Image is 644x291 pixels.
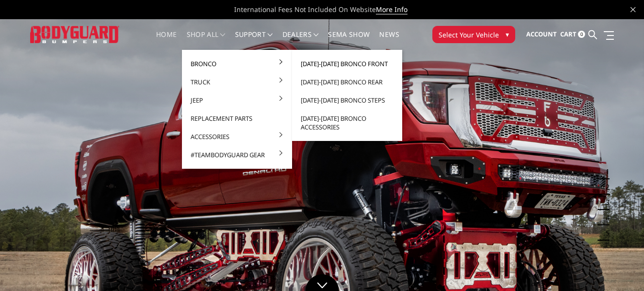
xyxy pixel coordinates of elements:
a: News [379,31,399,50]
a: [DATE]-[DATE] Bronco Rear [296,73,398,91]
a: Cart 0 [560,22,585,47]
a: Click to Down [305,274,339,291]
a: Truck [186,73,288,91]
a: #TeamBodyguard Gear [186,146,288,164]
a: Accessories [186,128,288,146]
button: Select Your Vehicle [432,26,515,43]
a: More Info [376,5,407,14]
a: Replacement Parts [186,109,288,128]
span: Select Your Vehicle [439,30,499,40]
a: [DATE]-[DATE] Bronco Steps [296,91,398,109]
a: Dealers [282,31,319,50]
a: Home [156,31,177,50]
button: 1 of 5 [600,164,610,180]
button: 4 of 5 [600,210,610,225]
button: 5 of 5 [600,225,610,241]
a: [DATE]-[DATE] Bronco Front [296,55,398,73]
a: Support [235,31,273,50]
span: 0 [578,31,585,38]
a: [DATE]-[DATE] Bronco Accessories [296,109,398,136]
a: shop all [187,31,226,50]
a: Account [526,22,557,47]
button: 2 of 5 [600,180,610,195]
a: Jeep [186,91,288,109]
img: BODYGUARD BUMPERS [30,26,120,44]
span: ▾ [506,29,509,39]
span: Cart [560,30,576,38]
span: Account [526,30,557,38]
button: 3 of 5 [600,195,610,210]
a: SEMA Show [328,31,370,50]
a: Bronco [186,55,288,73]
